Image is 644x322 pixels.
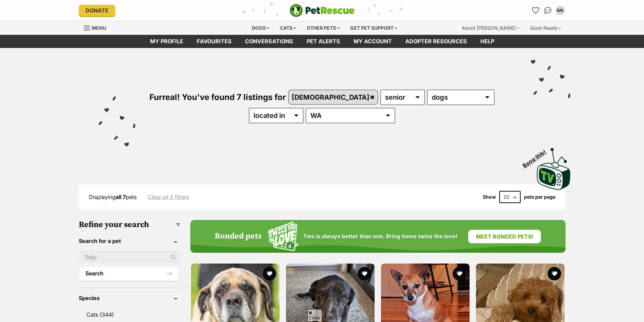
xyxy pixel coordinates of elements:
[79,267,178,280] button: Search
[347,35,399,48] a: My account
[89,194,137,200] span: Displaying pets
[537,142,571,191] a: Boop this!
[263,267,276,280] button: favourite
[79,295,180,301] header: Species
[84,21,111,33] a: Menu
[247,21,274,35] div: Dogs
[290,4,355,17] img: logo-e224e6f780fb5917bec1dbf3a21bbac754714ae5b6737aabdf751b685950b380.svg
[79,5,115,16] a: Donate
[544,7,551,14] img: chat-41dd97257d64d25036548639549fe6c8038ab92f7586957e7f3b1b290dea8141.svg
[468,230,541,243] a: Meet bonded pets!
[148,194,190,200] a: Clear all 4 filters
[79,251,180,264] input: Toby
[92,25,106,31] span: Menu
[524,194,555,200] label: pets per page
[238,35,300,48] a: conversations
[79,220,180,229] h3: Refine your search
[453,267,466,280] button: favourite
[307,309,322,321] span: Close
[530,5,566,16] ul: Account quick links
[474,35,501,48] a: Help
[303,233,457,240] span: Two is always better than one. Bring home twice the love!
[525,21,566,35] div: Good Reads
[290,4,355,17] a: PetRescue
[555,5,566,16] button: My account
[557,7,564,14] div: GN
[537,148,571,190] img: PetRescue TV logo
[521,144,552,169] span: Boop this!
[289,90,378,104] a: [DEMOGRAPHIC_DATA]
[345,21,402,35] div: Get pet support
[457,21,524,35] div: About [PERSON_NAME]
[190,35,238,48] a: Favourites
[116,194,126,200] strong: all 7
[143,35,190,48] a: My profile
[79,307,180,322] a: Cats (344)
[483,194,496,200] span: Show
[268,222,298,251] img: Squiggle
[149,92,286,102] span: Furreal! You've found 7 listings for
[275,21,301,35] div: Cats
[215,232,262,241] h4: Bonded pets
[302,21,344,35] div: Other pets
[358,267,371,280] button: favourite
[530,5,541,16] a: Favourites
[300,35,347,48] a: Pet alerts
[399,35,474,48] a: Adopter resources
[79,238,180,244] header: Search for a pet
[543,5,553,16] a: Conversations
[548,267,562,280] button: favourite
